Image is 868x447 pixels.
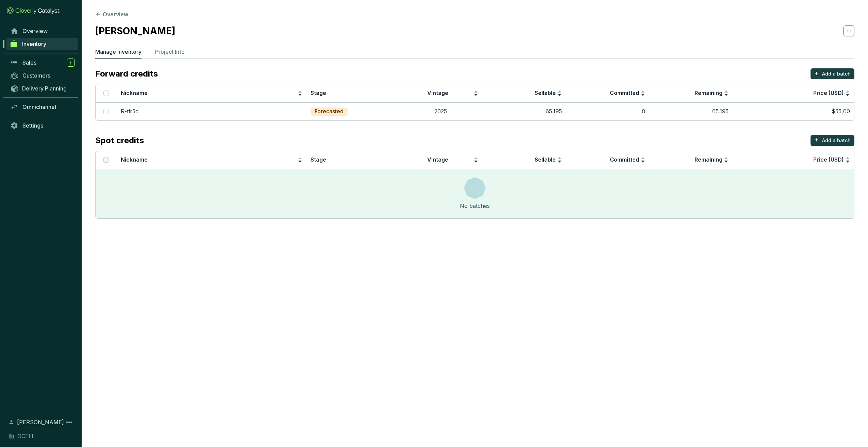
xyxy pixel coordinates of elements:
span: Stage [311,156,326,163]
span: OCELL [17,432,35,440]
span: Vintage [427,156,448,163]
button: +Add a batch [811,68,854,79]
p: Forecasted [315,108,344,115]
p: Manage Inventory [95,48,141,56]
span: Price (USD) [813,156,844,163]
span: Sellable [535,156,556,163]
p: Forward credits [95,68,158,79]
span: Omnichannel [22,103,56,110]
span: Delivery Planning [22,85,67,92]
span: Stage [311,89,326,96]
span: Settings [22,122,43,129]
p: + [814,68,818,78]
span: Remaining [695,89,722,96]
p: Spot credits [95,135,144,146]
th: Stage [306,84,399,102]
td: $55,00 [733,102,854,120]
a: Overview [7,25,78,37]
th: Stage [306,151,399,169]
button: +Add a batch [811,135,854,146]
span: Committed [610,156,639,163]
div: No batches [460,202,490,210]
a: Sales [7,57,78,68]
td: 2025 [399,102,482,120]
span: Inventory [22,40,46,47]
span: Nickname [121,89,148,96]
span: Nickname [121,156,148,163]
p: Add a batch [822,70,851,77]
td: 65.195 [482,102,566,120]
span: Customers [22,72,50,79]
span: [PERSON_NAME] [17,418,64,426]
a: Inventory [6,38,78,50]
a: Delivery Planning [7,83,78,94]
span: Remaining [695,156,722,163]
button: Overview [95,10,128,18]
td: 65.195 [649,102,733,120]
span: Vintage [427,89,448,96]
p: Add a batch [822,137,851,144]
span: Sellable [535,89,556,96]
a: Omnichannel [7,101,78,113]
p: Project Info [155,48,185,56]
h2: [PERSON_NAME] [95,24,176,38]
td: 0 [566,102,649,120]
span: Price (USD) [813,89,844,96]
span: Overview [22,28,48,34]
span: Sales [22,59,36,66]
a: Customers [7,70,78,81]
span: Committed [610,89,639,96]
a: Settings [7,120,78,131]
p: R-tlr5c [121,108,138,115]
p: + [814,135,818,145]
